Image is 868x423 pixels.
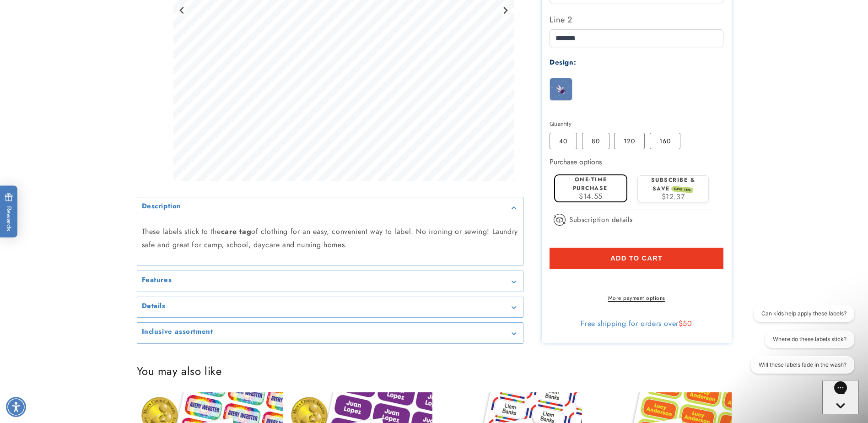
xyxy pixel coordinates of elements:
summary: Inclusive assortment [137,323,523,343]
label: Design: [550,57,576,67]
span: Subscription details [569,214,633,225]
button: Add to cart [550,248,723,269]
span: Add to cart [610,254,663,262]
span: $ [679,318,683,329]
label: One-time purchase [573,175,608,192]
div: Free shipping for orders over [550,319,723,328]
span: Rewards [5,193,13,231]
button: Previous slide [176,4,189,16]
strong: care tag [221,226,252,236]
legend: Quantity [550,119,572,129]
label: 80 [582,133,609,149]
p: These labels stick to the of clothing for an easy, convenient way to label. No ironing or sewing!... [142,225,518,251]
div: Accessibility Menu [6,397,26,417]
label: Line 2 [550,12,723,27]
button: Go to first slide [499,4,511,16]
span: 50 [683,318,692,329]
label: Subscribe & save [651,176,695,193]
label: 160 [650,133,680,149]
h2: Inclusive assortment [142,327,213,336]
h2: You may also like [137,364,732,378]
label: 40 [550,133,577,149]
summary: Description [137,197,523,218]
label: Purchase options [550,157,602,167]
h2: Description [142,202,182,211]
summary: Details [137,297,523,317]
img: Galaxy [550,78,572,100]
iframe: Gorgias live chat messenger [822,380,859,414]
iframe: Gorgias live chat conversation starters [743,305,859,382]
a: More payment options [550,294,723,302]
span: $14.55 [579,191,603,201]
h2: Details [142,301,166,310]
label: 120 [614,133,645,149]
h2: Features [142,276,172,285]
span: $12.37 [662,191,685,202]
summary: Features [137,271,523,292]
span: SAVE 15% [672,186,693,193]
